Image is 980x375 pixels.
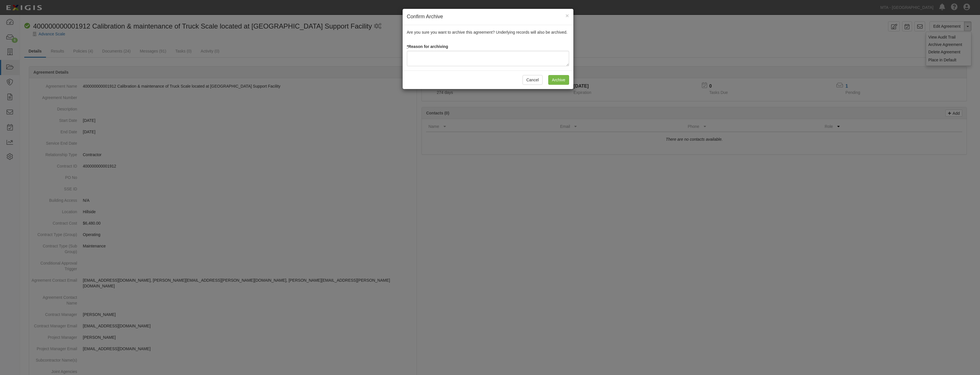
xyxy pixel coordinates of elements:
[403,25,573,70] div: Are you sure you want to archive this agreement? Underlying records will also be archived.
[523,75,543,85] button: Cancel
[407,44,408,49] abbr: required
[565,13,569,19] button: Close
[407,44,448,49] label: Reason for archiving
[548,75,569,85] input: Archive
[407,13,569,21] h4: Confirm Archive
[565,12,569,19] span: ×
